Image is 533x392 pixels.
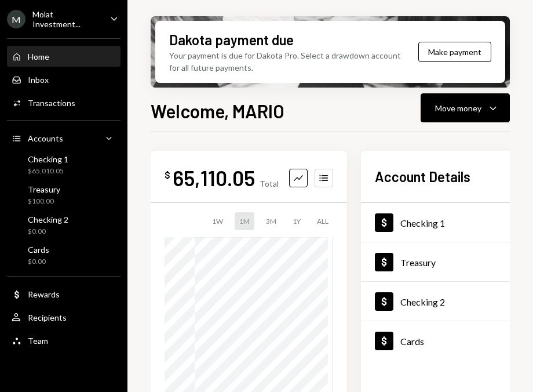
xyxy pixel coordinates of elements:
[7,211,121,239] a: Checking 2$0.00
[28,336,48,346] div: Team
[28,166,68,176] div: $65,010.05
[173,165,255,191] div: 65,110.05
[435,102,481,114] div: Move money
[7,151,121,179] a: Checking 1$65,010.05
[28,289,60,299] div: Rewards
[28,184,60,194] div: Treasury
[260,179,279,188] div: Total
[288,212,305,230] div: 1Y
[28,52,49,61] div: Home
[169,49,411,74] div: Your payment is due for Dakota Pro. Select a drawdown account for all future payments.
[400,296,445,307] div: Checking 2
[28,227,68,237] div: $0.00
[28,257,49,267] div: $0.00
[7,330,121,351] a: Team
[235,212,254,230] div: 1M
[7,128,121,148] a: Accounts
[312,212,333,230] div: ALL
[165,169,170,181] div: $
[28,215,68,224] div: Checking 2
[7,307,121,328] a: Recipients
[207,212,228,230] div: 1W
[400,336,424,347] div: Cards
[28,75,49,85] div: Inbox
[400,217,445,228] div: Checking 1
[151,99,284,122] h1: Welcome, MARIO
[400,257,436,268] div: Treasury
[261,212,281,230] div: 3M
[7,181,121,209] a: Treasury$100.00
[32,9,101,29] div: Molat Investment...
[375,167,470,186] h2: Account Details
[7,92,121,113] a: Transactions
[7,46,121,67] a: Home
[418,42,491,62] button: Make payment
[28,313,67,322] div: Recipients
[28,197,60,206] div: $100.00
[28,133,63,143] div: Accounts
[28,98,75,108] div: Transactions
[169,30,294,49] div: Dakota payment due
[7,241,121,269] a: Cards$0.00
[7,284,121,304] a: Rewards
[28,154,68,164] div: Checking 1
[7,69,121,90] a: Inbox
[28,245,49,255] div: Cards
[7,10,25,28] div: M
[421,93,510,122] button: Move money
